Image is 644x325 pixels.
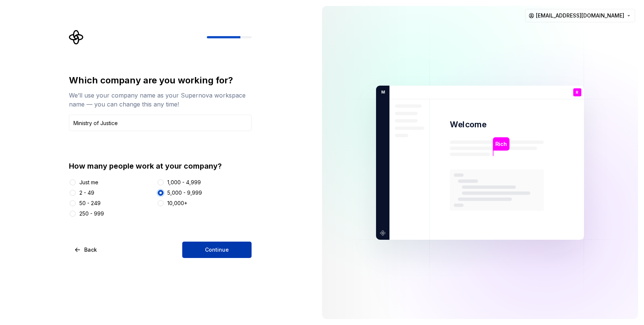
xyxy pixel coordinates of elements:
[84,246,97,254] span: Back
[536,12,624,19] span: [EMAIL_ADDRESS][DOMAIN_NAME]
[69,91,252,109] div: We’ll use your company name as your Supernova workspace name — you can change this any time!
[525,9,635,22] button: [EMAIL_ADDRESS][DOMAIN_NAME]
[379,89,385,95] p: M
[576,90,578,94] p: R
[167,189,202,197] div: 5,000 - 9,999
[182,242,252,258] button: Continue
[69,242,103,258] button: Back
[167,200,187,207] div: 10,000+
[79,189,94,197] div: 2 - 49
[79,200,101,207] div: 50 - 249
[69,30,84,45] svg: Supernova Logo
[495,140,507,148] p: Rich
[205,246,229,254] span: Continue
[79,210,104,217] div: 250 - 999
[69,74,252,86] div: Which company are you working for?
[69,161,252,171] div: How many people work at your company?
[69,115,252,131] input: Company name
[167,179,201,186] div: 1,000 - 4,999
[79,179,98,186] div: Just me
[450,119,486,130] p: Welcome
